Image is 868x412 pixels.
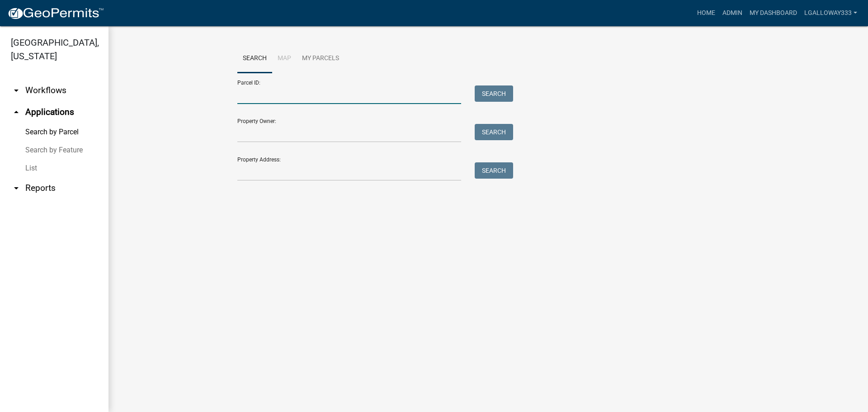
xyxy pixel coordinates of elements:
[11,107,22,118] i: arrow_drop_up
[297,44,344,73] a: My Parcels
[475,124,513,140] button: Search
[746,5,801,22] a: My Dashboard
[11,85,22,96] i: arrow_drop_down
[475,162,513,179] button: Search
[719,5,746,22] a: Admin
[237,44,272,73] a: Search
[475,85,513,102] button: Search
[11,183,22,194] i: arrow_drop_down
[801,5,861,22] a: lgalloway333
[693,5,719,22] a: Home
